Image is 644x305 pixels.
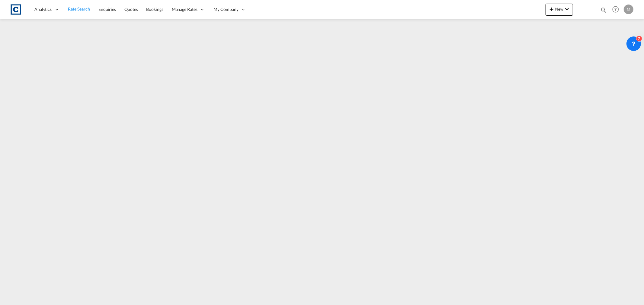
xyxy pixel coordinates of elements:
[34,6,52,12] span: Analytics
[563,5,571,13] md-icon: icon-chevron-down
[68,6,90,11] span: Rate Search
[214,6,239,12] span: My Company
[548,7,571,11] span: New
[9,3,23,16] img: 1fdb9190129311efbfaf67cbb4249bed.jpeg
[624,5,633,14] div: M
[600,7,607,13] md-icon: icon-magnify
[546,4,573,16] button: icon-plus 400-fgNewicon-chevron-down
[548,5,555,13] md-icon: icon-plus 400-fg
[146,7,163,12] span: Bookings
[124,7,138,12] span: Quotes
[98,7,116,12] span: Enquiries
[172,6,197,12] span: Manage Rates
[610,4,624,15] div: Help
[600,7,607,16] div: icon-magnify
[610,4,621,14] span: Help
